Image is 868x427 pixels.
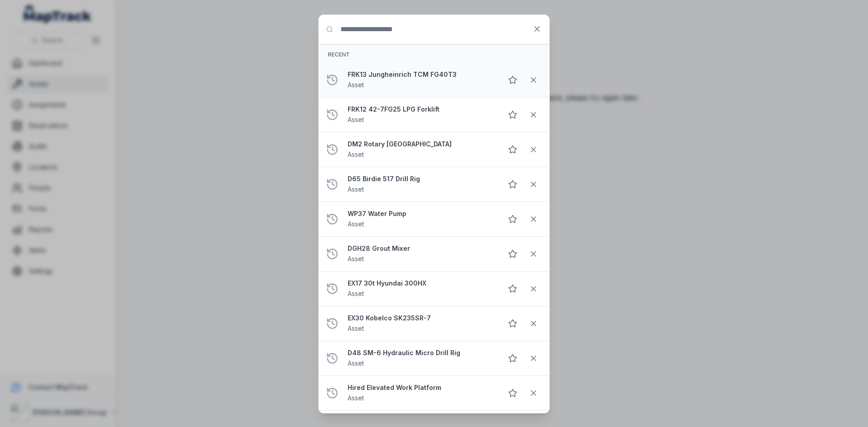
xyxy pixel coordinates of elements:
[348,140,495,160] a: DM2 Rotary [GEOGRAPHIC_DATA]Asset
[348,105,495,114] strong: FRK12 42-7FG25 LPG Forklift
[348,81,364,89] span: Asset
[348,244,495,264] a: DGH28 Grout MixerAsset
[348,383,495,392] strong: Hired Elevated Work Platform
[348,140,495,149] strong: DM2 Rotary [GEOGRAPHIC_DATA]
[348,209,495,229] a: WP37 Water PumpAsset
[348,314,495,333] a: EX30 Kobelco SK235SR-7Asset
[348,394,364,402] span: Asset
[348,150,364,158] span: Asset
[348,174,495,183] strong: D65 Birdie 517 Drill Rig
[348,70,495,79] strong: FRK13 Jungheinrich TCM FG40T3
[328,51,350,58] span: Recent
[348,209,495,218] strong: WP37 Water Pump
[348,105,495,125] a: FRK12 42-7FG25 LPG ForkliftAsset
[348,244,495,253] strong: DGH28 Grout Mixer
[348,70,495,90] a: FRK13 Jungheinrich TCM FG40T3Asset
[348,185,364,193] span: Asset
[348,279,495,288] strong: EX17 30t Hyundai 300HX
[348,324,364,332] span: Asset
[348,348,495,357] strong: D48 SM-6 Hydraulic Micro Drill Rig
[348,348,495,368] a: D48 SM-6 Hydraulic Micro Drill RigAsset
[348,359,364,367] span: Asset
[348,116,364,123] span: Asset
[348,279,495,299] a: EX17 30t Hyundai 300HXAsset
[348,255,364,263] span: Asset
[348,290,364,297] span: Asset
[348,383,495,403] a: Hired Elevated Work PlatformAsset
[348,220,364,228] span: Asset
[348,314,495,323] strong: EX30 Kobelco SK235SR-7
[348,174,495,194] a: D65 Birdie 517 Drill RigAsset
